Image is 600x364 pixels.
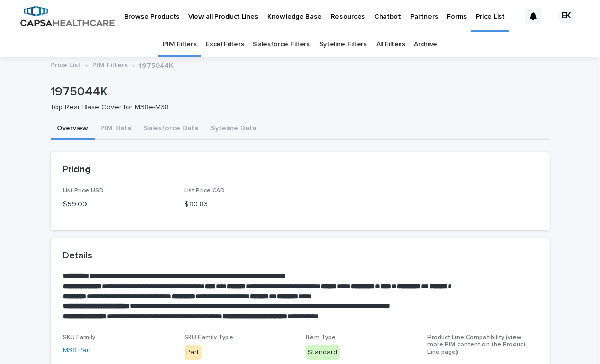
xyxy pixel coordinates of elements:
[185,334,234,341] span: SKU Family Type
[63,345,92,356] a: M38 Part
[63,199,173,210] p: $ 59.00
[205,119,263,140] button: Syteline Data
[63,250,93,262] h2: Details
[319,33,367,57] a: Syteline Filters
[51,85,546,99] p: 1975044K
[185,199,294,210] p: $ 80.83
[95,119,138,140] button: PIM Data
[93,59,128,70] a: PIM Filters
[63,188,104,194] span: List Price USD
[428,334,526,355] span: Product Line Compatibility (view more PIM content on the Product Line page)
[185,345,202,360] div: Part
[306,345,340,360] div: Standard
[138,119,205,140] button: Salesforce Data
[51,103,541,112] p: Top Rear Base Cover for M38e-M38
[253,33,309,57] a: Salesforce Filters
[376,33,405,57] a: All Filters
[206,33,244,57] a: Excel Filters
[63,334,96,341] span: SKU Family
[163,33,197,57] a: PIM Filters
[51,59,81,70] a: Price List
[185,188,225,194] span: List Price CAD
[63,164,91,176] h2: Pricing
[558,8,575,24] div: EK
[20,6,115,26] img: B5p4sRfuTuC72oLToeu7
[414,33,437,57] a: Archive
[139,59,174,70] p: 1975044K
[51,119,95,140] button: Overview
[306,334,336,341] span: Item Type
